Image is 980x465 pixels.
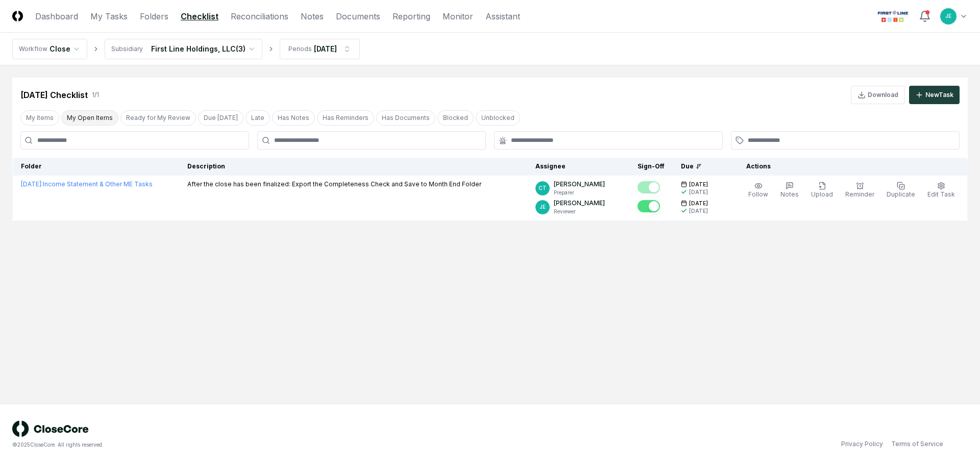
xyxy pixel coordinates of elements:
button: Blocked [437,110,474,126]
th: Description [179,158,527,176]
p: [PERSON_NAME] [554,199,605,208]
button: My Open Items [61,110,118,126]
div: [DATE] [689,188,708,196]
div: Subsidiary [111,44,143,54]
span: CT [538,184,547,192]
span: Notes [780,190,799,198]
span: Follow [748,190,768,198]
nav: breadcrumb [12,39,360,59]
button: Unblocked [476,110,520,126]
span: Reminder [845,190,874,198]
img: logo [12,421,89,437]
button: Mark complete [638,200,660,212]
button: Ready for My Review [120,110,196,126]
span: Duplicate [887,190,915,198]
div: [DATE] [689,207,708,215]
button: Reminder [843,180,876,201]
a: Privacy Policy [841,439,883,449]
a: Dashboard [35,10,78,22]
a: Terms of Service [891,439,943,449]
a: Monitor [443,10,473,22]
button: Has Notes [272,110,315,126]
a: My Tasks [90,10,128,22]
img: Logo [12,11,23,21]
a: Folders [140,10,168,22]
p: Reviewer [554,208,605,215]
div: New Task [925,90,953,100]
a: [DATE]:Income Statement & Other ME Tasks [21,180,153,188]
button: Periods[DATE] [280,39,360,59]
a: Reporting [393,10,430,22]
button: Has Reminders [317,110,374,126]
th: Assignee [527,158,629,176]
th: Folder [13,158,179,176]
a: Checklist [181,10,218,22]
div: Actions [738,162,960,171]
button: Follow [746,180,770,201]
button: Download [851,86,905,104]
button: JE [939,7,958,26]
div: Workflow [19,44,47,54]
img: First Line Technology logo [875,8,911,25]
span: [DATE] [689,181,708,188]
button: Edit Task [925,180,957,201]
div: Periods [288,44,312,54]
button: Mark complete [638,181,660,193]
div: 1 / 1 [92,90,99,100]
a: Notes [301,10,324,22]
a: Assistant [485,10,520,22]
span: [DATE] : [21,180,43,188]
button: My Items [20,110,59,126]
button: Duplicate [885,180,917,201]
div: [DATE] Checklist [20,89,88,101]
span: [DATE] [689,200,708,207]
button: NewTask [909,86,960,104]
div: Due [681,162,722,171]
p: Preparer [554,189,605,197]
p: After the close has been finalized: Export the Completeness Check and Save to Month End Folder [187,180,481,189]
th: Sign-Off [629,158,673,176]
button: Upload [809,180,835,201]
a: Documents [336,10,380,22]
button: Due Today [198,110,243,126]
button: Late [246,110,270,126]
button: Has Documents [376,110,435,126]
p: [PERSON_NAME] [554,180,605,189]
div: [DATE] [314,43,337,54]
span: Edit Task [927,190,955,198]
span: Upload [811,190,833,198]
a: Reconciliations [231,10,288,22]
span: JE [945,12,951,20]
button: Notes [778,180,801,201]
span: JE [540,203,546,211]
div: © 2025 CloseCore. All rights reserved. [12,441,490,449]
